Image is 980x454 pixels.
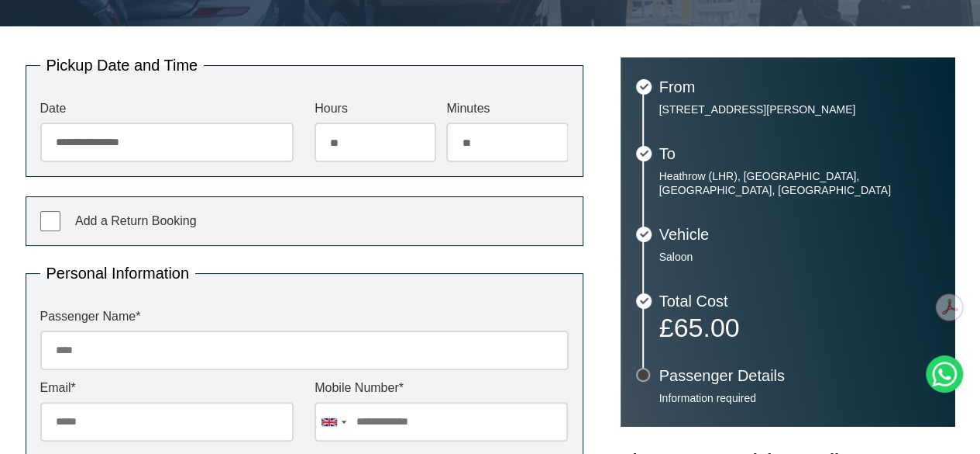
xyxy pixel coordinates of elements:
legend: Pickup Date and Time [40,57,205,73]
p: [STREET_ADDRESS][PERSON_NAME] [659,102,940,116]
h3: Vehicle [659,227,940,242]
div: United Kingdom: +44 [315,403,351,441]
label: Date [40,102,294,115]
p: Information required [659,391,940,405]
label: Passenger Name [40,310,569,323]
h3: From [659,79,940,95]
h3: Total Cost [659,293,940,309]
label: Minutes [446,102,568,115]
p: £ [659,317,940,338]
p: Heathrow (LHR), [GEOGRAPHIC_DATA], [GEOGRAPHIC_DATA], [GEOGRAPHIC_DATA] [659,169,940,197]
h3: To [659,146,940,161]
h3: Passenger Details [659,368,940,383]
p: Saloon [659,250,940,264]
label: Email [40,382,294,394]
legend: Personal Information [40,265,196,281]
span: Add a Return Booking [75,214,197,227]
label: Hours [315,102,436,115]
input: Add a Return Booking [40,211,60,231]
label: Mobile Number [315,382,568,394]
span: 65.00 [673,313,739,342]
